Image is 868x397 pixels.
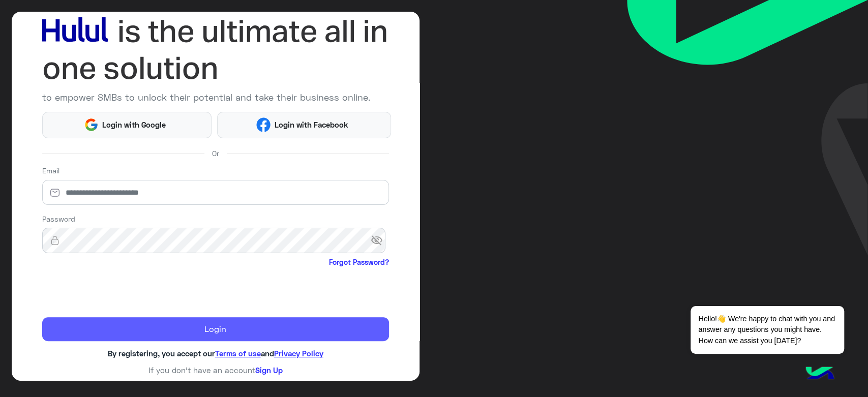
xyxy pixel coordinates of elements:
span: By registering, you accept our [108,349,215,358]
span: Login with Facebook [271,119,352,131]
img: hululLoginTitle_EN.svg [42,13,389,87]
span: Login with Google [99,119,170,131]
h6: If you don’t have an account [42,365,389,375]
a: Sign Up [255,365,283,375]
button: Login with Facebook [217,112,391,138]
a: Terms of use [215,349,261,358]
img: Facebook [256,117,271,132]
img: Google [84,117,99,132]
a: Forgot Password? [329,257,389,267]
button: Login with Google [42,112,212,138]
img: email [42,188,68,198]
label: Email [42,165,59,176]
p: to empower SMBs to unlock their potential and take their business online. [42,90,389,104]
img: lock [42,235,68,246]
img: hulul-logo.png [802,356,837,392]
span: Or [212,148,219,159]
label: Password [42,213,75,224]
a: Privacy Policy [274,349,323,358]
span: and [261,349,274,358]
span: visibility_off [371,231,389,250]
button: Login [42,317,389,342]
iframe: reCAPTCHA [42,270,197,310]
span: Hello!👋 We're happy to chat with you and answer any questions you might have. How can we assist y... [691,306,844,354]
